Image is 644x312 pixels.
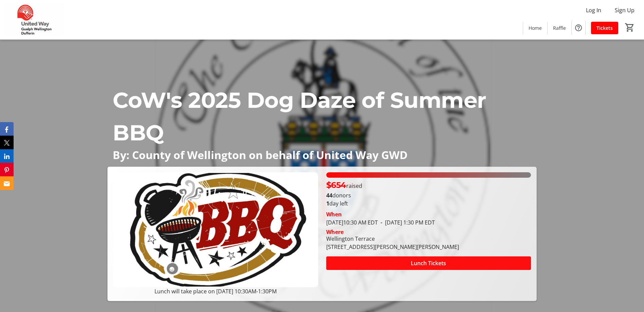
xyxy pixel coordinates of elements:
[553,24,566,32] span: Raffle
[596,24,613,32] span: Tickets
[113,287,318,295] p: Lunch will take place on [DATE] 10:30AM-1:30PM
[113,172,318,287] img: Campaign CTA Media Photo
[529,24,542,32] span: Home
[609,5,640,16] button: Sign Up
[326,210,342,218] div: When
[572,21,585,35] button: Help
[326,199,531,208] p: day left
[326,191,531,199] p: donors
[113,84,531,149] p: CoW's 2025 Dog Daze of Summer BBQ
[624,21,636,34] button: Cart
[326,256,531,270] button: Lunch Tickets
[378,219,385,226] span: -
[581,5,607,16] button: Log In
[523,22,547,34] a: Home
[113,149,531,161] p: By: County of Wellington on behalf of United Way GWD
[326,180,346,190] span: $654
[411,259,446,267] span: Lunch Tickets
[586,6,601,14] span: Log In
[326,219,378,226] span: [DATE] 10:30 AM EDT
[326,192,332,199] b: 44
[326,243,459,251] div: [STREET_ADDRESS][PERSON_NAME][PERSON_NAME]
[378,219,435,226] span: [DATE] 1:30 PM EDT
[591,22,618,34] a: Tickets
[326,172,531,178] div: 100% of fundraising goal reached
[548,22,571,34] a: Raffle
[615,6,634,14] span: Sign Up
[326,229,344,235] div: Where
[4,3,65,37] img: United Way Guelph Wellington Dufferin's Logo
[326,179,362,191] p: raised
[326,200,329,207] span: 1
[326,235,459,243] div: Wellington Terrace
